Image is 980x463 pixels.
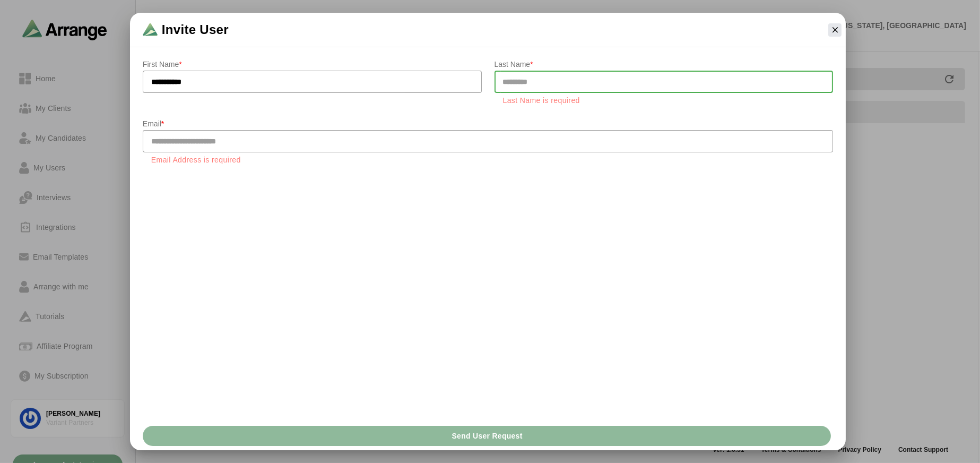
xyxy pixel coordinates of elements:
p: Last Name [495,58,834,71]
p: Email [143,117,833,130]
div: Last Name is required [503,97,825,104]
div: Email Address is required [151,157,825,163]
span: Invite User [162,21,229,38]
p: First Name [143,58,482,71]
